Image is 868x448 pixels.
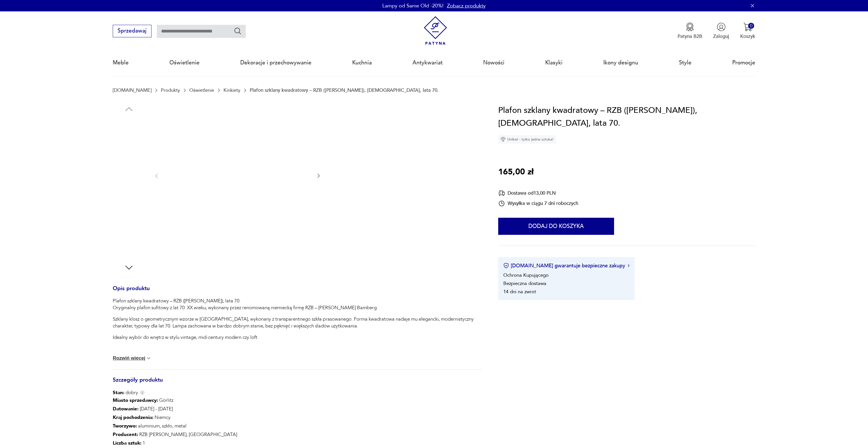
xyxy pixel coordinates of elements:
[113,226,145,258] img: Zdjęcie produktu Plafon szklany kwadratowy – RZB (Rudolf Zimmermann Bamberg), Niemcy, lata 70.
[503,263,509,268] img: Ikona certyfikatu
[113,153,145,186] img: Zdjęcie produktu Plafon szklany kwadratowy – RZB (Rudolf Zimmermann Bamberg), Niemcy, lata 70.
[382,2,444,9] p: Lampy od Same Old -20%!
[113,334,482,341] p: Idealny wybór do wnętrz w stylu vintage, mid-century modern czy loft.
[113,378,482,389] h3: Szczegóły produktu
[748,23,754,29] div: 0
[628,264,629,267] img: Ikona strzałki w prawo
[250,87,439,93] p: Plafon szklany kwadratowy – RZB ([PERSON_NAME]), [DEMOGRAPHIC_DATA], lata 70.
[498,135,556,144] div: Unikat - tylko jedna sztuka!
[686,23,694,31] img: Ikona medalu
[113,422,237,430] p: aluminium, szkło, metal
[113,396,237,405] p: Görlitz
[113,440,141,446] b: Liczba sztuk:
[169,50,200,76] a: Oświetlenie
[113,430,237,439] p: RZB [PERSON_NAME], [GEOGRAPHIC_DATA]
[503,280,546,287] li: Bezpieczna dostawa
[740,23,755,40] button: 0Koszyk
[189,87,214,93] a: Oświetlenie
[447,2,486,9] a: Zobacz produkty
[113,117,145,150] img: Zdjęcie produktu Plafon szklany kwadratowy – RZB (Rudolf Zimmermann Bamberg), Niemcy, lata 70.
[113,345,482,352] p: Wymiary
[713,23,729,40] button: Zaloguj
[483,50,504,76] a: Nowości
[713,33,729,40] p: Zaloguj
[498,190,578,197] div: Dostawa od 13,00 PLN
[113,355,151,361] button: Rozwiń więcej
[113,439,237,447] p: 1
[146,355,151,361] img: chevron down
[113,87,151,93] a: [DOMAIN_NAME]
[500,137,506,142] img: Ikona diamentu
[161,87,180,93] a: Produkty
[113,413,237,422] p: Niemcy
[498,166,533,179] p: 165,00 zł
[113,389,124,396] b: Stan:
[113,298,482,311] p: Plafon szklany kwadratowy – RZB ([PERSON_NAME]), lata 70. Oryginalny plafon sufitowy z lat 70. XX...
[498,218,614,235] button: Dodaj do koszyka
[113,286,482,298] h3: Opis produktu
[113,190,145,222] img: Zdjęcie produktu Plafon szklany kwadratowy – RZB (Rudolf Zimmermann Bamberg), Niemcy, lata 70.
[413,50,443,76] a: Antykwariat
[421,16,450,45] img: Patyna - sklep z meblami i dekoracjami vintage
[503,272,549,278] li: Ochrona Kupującego
[498,200,578,207] div: Wysyłka w ciągu 7 dni roboczych
[166,104,309,247] img: Zdjęcie produktu Plafon szklany kwadratowy – RZB (Rudolf Zimmermann Bamberg), Niemcy, lata 70.
[678,23,702,40] a: Ikona medaluPatyna B2B
[498,104,755,130] h1: Plafon szklany kwadratowy – RZB ([PERSON_NAME]), [DEMOGRAPHIC_DATA], lata 70.
[113,414,153,421] b: Kraj pochodzenia :
[240,50,311,76] a: Dekoracje i przechowywanie
[740,33,755,40] p: Koszyk
[234,27,242,35] button: Szukaj
[113,25,151,37] button: Sprzedawaj
[113,50,129,76] a: Meble
[140,390,145,395] img: Info icon
[678,33,702,40] p: Patyna B2B
[503,288,536,295] li: 14 dni na zwrot
[732,50,755,76] a: Promocje
[545,50,563,76] a: Klasyki
[113,316,482,329] p: Szklany klosz o geometrycznym wzorze w [GEOGRAPHIC_DATA], wykonany z transparentnego szkła prasow...
[717,23,726,31] img: Ikonka użytkownika
[113,405,237,413] p: [DATE] - [DATE]
[503,262,629,269] button: [DOMAIN_NAME] gwarantuje bezpieczne zakupy
[113,397,158,404] b: Miasto sprzedawcy :
[113,423,137,429] b: Tworzywo :
[743,23,752,31] img: Ikona koszyka
[223,87,240,93] a: Kinkiety
[603,50,638,76] a: Ikony designu
[679,50,691,76] a: Style
[113,431,138,438] b: Producent :
[113,29,151,34] a: Sprzedawaj
[352,50,372,76] a: Kuchnia
[498,190,505,197] img: Ikona dostawy
[113,406,139,412] b: Datowanie :
[678,23,702,40] button: Patyna B2B
[113,389,138,396] span: dobry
